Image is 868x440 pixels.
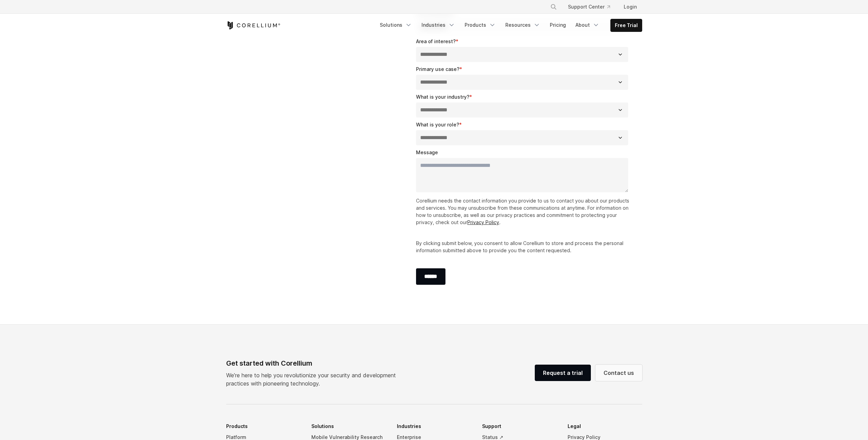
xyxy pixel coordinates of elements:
[226,371,401,388] p: We’re here to help you revolutionize your security and development practices with pioneering tech...
[501,19,544,31] a: Resources
[416,122,459,127] span: What is your role?
[416,197,631,226] p: Corellium needs the contact information you provide to us to contact you about our products and s...
[416,38,456,44] span: Area of interest?
[547,1,560,13] button: Search
[595,365,642,381] a: Contact us
[416,240,631,254] p: By clicking submit below, you consent to allow Corellium to store and process the personal inform...
[542,1,642,13] div: Navigation Menu
[618,1,642,13] a: Login
[416,66,459,72] span: Primary use case?
[416,94,469,100] span: What is your industry?
[226,358,401,368] div: Get started with Corellium
[562,1,616,13] a: Support Center
[467,219,499,225] a: Privacy Policy
[416,149,438,155] span: Message
[461,19,500,31] a: Products
[376,19,416,31] a: Solutions
[571,19,604,31] a: About
[611,19,642,32] a: Free Trial
[376,19,642,32] div: Navigation Menu
[535,365,591,381] a: Request a trial
[417,19,459,31] a: Industries
[226,21,281,29] a: Corellium Home
[546,19,570,31] a: Pricing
